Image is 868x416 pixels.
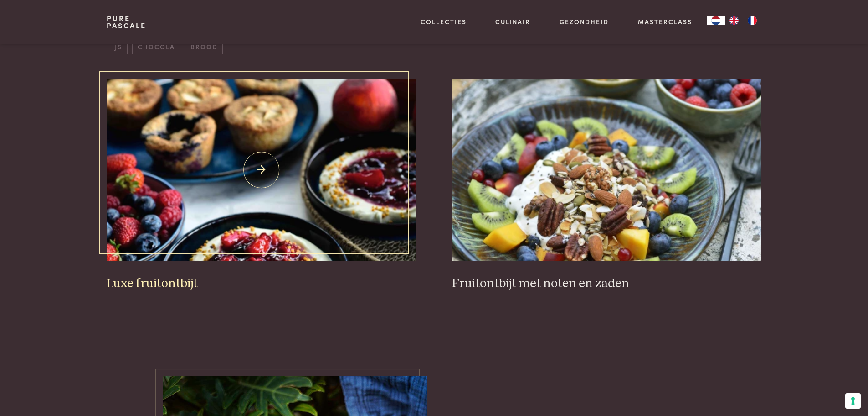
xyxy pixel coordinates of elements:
[707,16,725,25] div: Language
[707,16,725,25] a: NL
[107,39,127,54] span: ijs
[638,17,692,26] a: Masterclass
[845,393,861,409] button: Uw voorkeuren voor toestemming voor trackingtechnologieën
[421,17,467,26] a: Collecties
[743,16,761,25] a: FR
[560,17,609,26] a: Gezondheid
[107,276,416,292] h3: Luxe fruitontbijt
[107,79,416,261] img: Luxe fruitontbijt
[452,276,761,292] h3: Fruitontbijt met noten en zaden
[495,17,530,26] a: Culinair
[725,16,743,25] a: EN
[452,79,761,291] a: Fruitontbijt met noten en zaden Fruitontbijt met noten en zaden
[107,15,146,29] a: PurePascale
[725,16,761,25] ul: Language list
[132,39,180,54] span: chocola
[107,79,416,291] a: Luxe fruitontbijt Luxe fruitontbijt
[452,79,761,261] img: Fruitontbijt met noten en zaden
[185,39,223,54] span: brood
[707,16,761,25] aside: Language selected: Nederlands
